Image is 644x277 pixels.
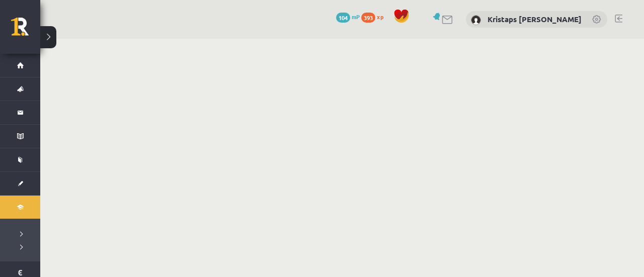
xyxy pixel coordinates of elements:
span: xp [377,13,383,21]
span: mP [352,13,360,21]
a: Rīgas 1. Tālmācības vidusskola [11,18,40,43]
img: Kristaps Meinards Krūka [471,15,481,25]
a: 104 mP [336,13,360,21]
a: Kristaps [PERSON_NAME] [488,14,582,24]
span: 104 [336,13,350,23]
a: 393 xp [361,13,388,21]
span: 393 [361,13,375,23]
